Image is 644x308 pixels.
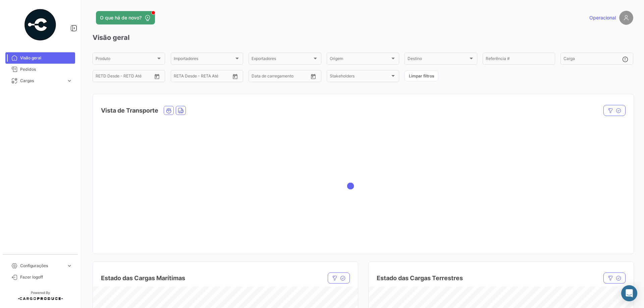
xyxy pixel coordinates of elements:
[66,263,72,269] span: expand_more
[66,78,72,84] span: expand_more
[408,57,468,62] span: Destino
[174,75,186,79] input: Desde
[176,106,185,115] button: Land
[20,66,72,72] span: Pedidos
[308,71,318,81] button: Open calendar
[20,78,64,84] span: Cargas
[330,75,390,79] span: Stakeholders
[377,273,463,283] h4: Estado das Cargas Terrestres
[96,57,156,62] span: Produto
[152,71,162,81] button: Open calendar
[191,75,217,79] input: Até
[20,263,64,269] span: Configurações
[589,14,616,21] span: Operacional
[20,55,72,61] span: Visão geral
[23,8,57,42] img: powered-by.png
[96,11,155,24] button: O que há de novo?
[100,14,142,21] span: O que há de novo?
[93,33,633,42] h3: Visão geral
[5,52,75,64] a: Visão geral
[164,106,173,115] button: Ocean
[101,106,158,115] h4: Vista de Transporte
[405,70,438,81] button: Limpar filtros
[268,75,295,79] input: Até
[20,274,72,280] span: Fazer logoff
[619,11,633,25] img: placeholder-user.png
[101,273,185,283] h4: Estado das Cargas Marítimas
[252,57,312,62] span: Exportadores
[112,75,139,79] input: Até
[330,57,390,62] span: Origem
[621,285,637,301] div: Abrir Intercom Messenger
[230,71,240,81] button: Open calendar
[5,64,75,75] a: Pedidos
[174,57,234,62] span: Importadores
[252,75,264,79] input: Desde
[96,75,108,79] input: Desde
